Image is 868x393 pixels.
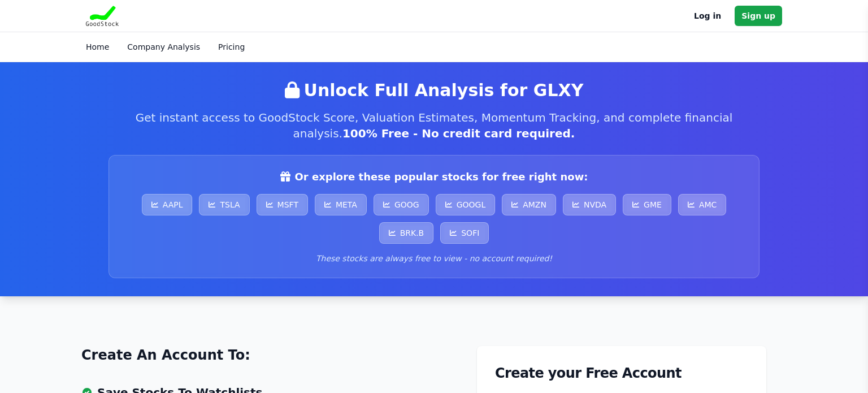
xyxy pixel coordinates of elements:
p: Get instant access to GoodStock Score, Valuation Estimates, Momentum Tracking, and complete finan... [108,110,759,141]
a: GOOG [374,194,429,215]
a: AMC [678,194,726,215]
a: NVDA [563,194,616,215]
a: Home [86,42,109,51]
a: AMZN [502,194,556,215]
span: Or explore these popular stocks for free right now: [295,169,588,185]
a: Log in [694,9,721,23]
a: Create An Account To: [81,346,250,364]
a: SOFI [440,222,489,244]
a: GOOGL [436,194,496,215]
a: TSLA [199,194,249,215]
a: GME [623,194,671,215]
a: Company Analysis [127,42,200,51]
a: MSFT [257,194,308,215]
span: 100% Free - No credit card required. [342,127,575,140]
a: Pricing [218,42,245,51]
h1: Create your Free Account [495,364,748,382]
img: Goodstock Logo [86,6,119,26]
a: META [315,194,367,215]
a: AAPL [142,194,193,215]
h2: Unlock Full Analysis for GLXY [108,80,759,101]
a: Sign up [735,6,782,26]
a: BRK.B [379,222,434,244]
p: These stocks are always free to view - no account required! [123,253,745,264]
